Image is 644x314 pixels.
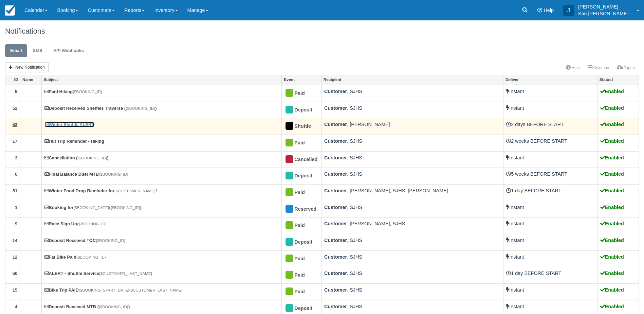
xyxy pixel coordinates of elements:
[321,85,503,102] td: , SJHS
[321,284,503,300] td: , SJHS
[321,151,503,168] td: , SJHS
[544,7,554,13] span: Help
[562,63,584,72] a: Help
[503,135,597,151] td: 2 weeks BEFORE START
[79,288,129,292] strong: {$BOOKING_START_DATE}
[284,88,312,99] div: Paid
[42,75,282,85] a: Subject
[600,105,624,111] strong: Enabled
[578,3,632,10] p: [PERSON_NAME]
[321,234,503,251] td: , SJHS
[503,118,597,135] td: 2 days BEFORE START
[503,234,597,251] td: Instant
[321,118,503,135] td: , [PERSON_NAME]
[20,75,41,85] a: Name
[44,205,142,210] a: Booking for{$BOOKING_DATE}({$BOOKING_ID})
[44,287,183,293] a: Bike Trip PAID{$BOOKING_START_DATE}{$CUSTOMER_LAST_NAME}
[44,221,107,226] a: Race Sign Up{$BOOKING_ID}
[13,238,17,243] a: 14
[284,254,312,264] div: Paid
[284,204,312,215] div: Reserved
[600,155,624,160] strong: Enabled
[600,188,624,193] strong: Enabled
[282,75,321,85] a: Event
[44,155,109,160] a: Cancellation ({$BOOKING_ID})
[13,271,17,276] a: 50
[578,10,632,17] p: San [PERSON_NAME] Hut Systems
[503,184,597,201] td: 1 day BEFORE START
[600,138,624,144] strong: Enabled
[99,271,152,276] strong: {$CUSTOMER_LAST_NAME}
[324,105,347,111] strong: Customer
[73,89,102,94] strong: {$BOOKING_ID}
[537,8,542,13] i: Help
[324,155,347,160] strong: Customer
[324,254,347,260] strong: Customer
[503,75,597,85] a: Deliver
[44,122,94,127] a: Winter Shuttle ALERT
[44,271,152,276] a: ALERT - Shuttle Service{$CUSTOMER_LAST_NAME}
[324,122,347,127] strong: Customer
[15,304,17,309] a: 4
[321,201,503,217] td: , SJHS
[600,254,624,260] strong: Enabled
[284,171,312,181] div: Deposit
[44,188,157,193] a: Winter Food Drop Reminder for{$CUSTOMER_NAME}!
[44,172,128,177] a: Final Balance Due! MTB{$BOOKING_ID}
[324,138,347,144] strong: Customer
[613,63,639,72] a: Export
[321,184,503,201] td: , [PERSON_NAME], SJHS, [PERSON_NAME]
[111,205,140,210] strong: {$BOOKING_ID}
[321,135,503,151] td: , SJHS
[284,154,312,165] div: Cancelled
[13,287,17,293] a: 15
[324,287,347,293] strong: Customer
[600,238,624,243] strong: Enabled
[44,238,126,243] a: Deposit Received TOC{$BOOKING_ID}
[284,303,312,314] div: Deposit
[503,102,597,118] td: Instant
[284,270,312,281] div: Paid
[321,102,503,118] td: , SJHS
[5,62,49,72] a: New Notification
[324,304,347,309] strong: Customer
[5,5,15,16] img: checkfront-main-nav-mini-logo.png
[15,172,17,177] a: 6
[15,89,17,94] a: 5
[321,267,503,284] td: , SJHS
[503,201,597,217] td: Instant
[44,89,102,94] a: Paid Hiking{$BOOKING_ID}
[324,221,347,226] strong: Customer
[99,304,128,309] strong: {$BOOKING_ID}
[129,288,183,292] strong: {$CUSTOMER_LAST_NAME}
[5,27,639,35] h1: Notifications
[77,222,107,226] strong: {$BOOKING_ID}
[600,304,624,309] strong: Enabled
[563,5,574,16] div: J
[503,151,597,168] td: Instant
[15,221,17,226] a: 9
[28,44,48,57] a: SMS
[99,172,128,176] strong: {$BOOKING_ID}
[600,271,624,276] strong: Enabled
[321,75,503,85] a: Recipient
[5,75,20,85] a: ID
[324,89,347,94] strong: Customer
[324,205,347,210] strong: Customer
[562,63,639,73] ul: More
[503,168,597,185] td: 5 weeks BEFORE START
[73,205,109,210] strong: {$BOOKING_DATE}
[324,271,347,276] strong: Customer
[321,168,503,185] td: , SJHS
[600,122,624,127] strong: Enabled
[13,139,17,144] a: 17
[284,105,312,116] div: Deposit
[44,255,106,260] a: Fat Bike Paid{$BOOKING_ID}
[503,267,597,284] td: 1 day BEFORE START
[503,217,597,234] td: Instant
[13,255,17,260] a: 12
[321,217,503,234] td: , [PERSON_NAME], SJHS
[284,286,312,297] div: Paid
[13,106,17,111] a: 52
[76,255,106,259] strong: {$BOOKING_ID}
